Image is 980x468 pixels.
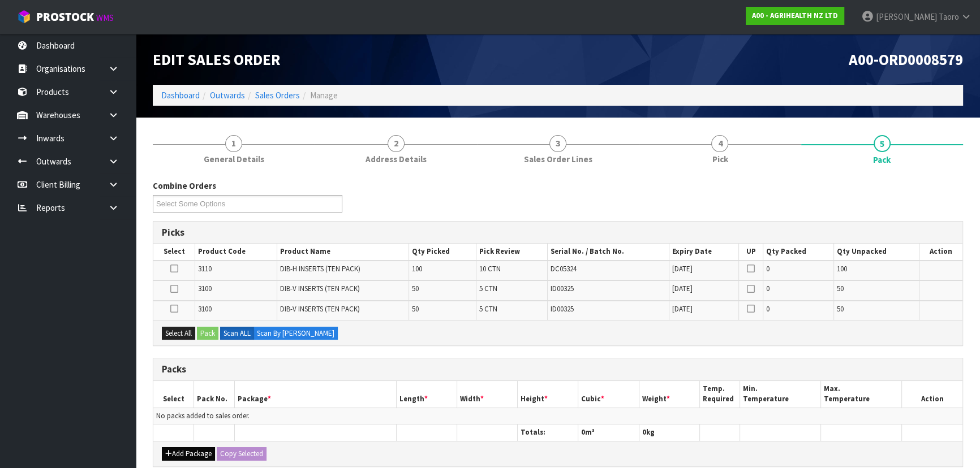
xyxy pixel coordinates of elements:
[153,381,194,408] th: Select
[457,381,517,408] th: Width
[162,447,215,461] button: Add Package
[479,264,501,274] span: 10 CTN
[412,284,419,293] span: 50
[194,381,235,408] th: Pack No.
[578,424,639,441] th: m³
[669,244,738,260] th: Expiry Date
[518,424,578,441] th: Totals:
[672,304,693,314] span: [DATE]
[255,90,300,101] a: Sales Orders
[551,304,574,314] span: ID00325
[766,304,770,314] span: 0
[225,135,242,152] span: 1
[253,327,338,340] label: Scan By [PERSON_NAME]
[849,50,963,69] span: A00-ORD0008579
[524,153,592,165] span: Sales Order Lines
[153,408,962,424] td: No packs added to sales order.
[412,304,419,314] span: 50
[409,244,476,260] th: Qty Picked
[153,244,195,260] th: Select
[366,153,427,165] span: Address Details
[873,154,891,166] span: Pack
[96,12,114,23] small: WMS
[639,424,699,441] th: kg
[198,264,212,274] span: 3110
[766,284,770,293] span: 0
[162,227,954,238] h3: Picks
[280,304,360,314] span: DIB-V INSERTS (TEN PACK)
[837,284,844,293] span: 50
[740,381,821,408] th: Min. Temperature
[204,153,264,165] span: General Details
[919,244,962,260] th: Action
[388,135,405,152] span: 2
[198,304,212,314] span: 3100
[234,381,396,408] th: Package
[210,90,245,101] a: Outwards
[739,244,763,260] th: UP
[198,284,212,293] span: 3100
[280,264,360,274] span: DIB-H INSERTS (TEN PACK)
[763,244,833,260] th: Qty Packed
[36,10,94,24] span: ProStock
[902,381,962,408] th: Action
[821,381,902,408] th: Max. Temperature
[578,381,639,408] th: Cubic
[310,90,338,101] span: Manage
[479,284,497,293] span: 5 CTN
[195,244,277,260] th: Product Code
[548,244,669,260] th: Serial No. / Batch No.
[642,427,646,437] span: 0
[939,11,959,22] span: Taoro
[162,364,954,375] h3: Packs
[518,381,578,408] th: Height
[672,264,693,274] span: [DATE]
[837,264,847,274] span: 100
[476,244,547,260] th: Pick Review
[153,50,280,69] span: Edit Sales Order
[197,327,218,340] button: Pack
[752,11,838,20] strong: A00 - AGRIHEALTH NZ LTD
[220,327,254,340] label: Scan ALL
[581,427,585,437] span: 0
[551,284,574,293] span: ID00325
[712,153,728,165] span: Pick
[479,304,497,314] span: 5 CTN
[639,381,699,408] th: Weight
[746,7,844,25] a: A00 - AGRIHEALTH NZ LTD
[162,327,195,340] button: Select All
[551,264,577,274] span: DC05324
[217,447,267,461] button: Copy Selected
[396,381,457,408] th: Length
[17,10,31,24] img: cube-alt.png
[153,180,216,192] label: Combine Orders
[277,244,409,260] th: Product Name
[711,135,728,152] span: 4
[699,381,740,408] th: Temp. Required
[876,11,937,22] span: [PERSON_NAME]
[549,135,566,152] span: 3
[833,244,919,260] th: Qty Unpacked
[874,135,891,152] span: 5
[766,264,770,274] span: 0
[280,284,360,293] span: DIB-V INSERTS (TEN PACK)
[412,264,422,274] span: 100
[161,90,200,101] a: Dashboard
[672,284,693,293] span: [DATE]
[837,304,844,314] span: 50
